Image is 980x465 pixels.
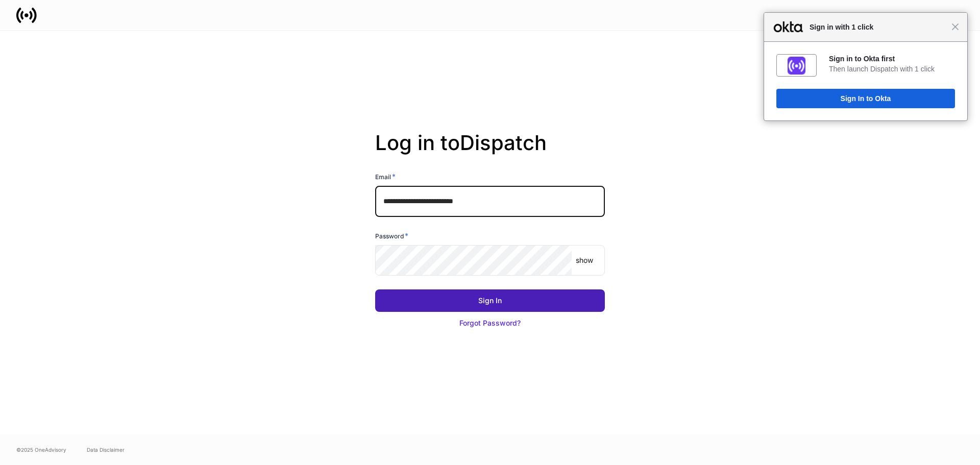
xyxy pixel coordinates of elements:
h6: Password [375,231,408,241]
span: Sign in with 1 click [804,21,951,33]
h6: Email [375,172,396,182]
button: Sign In to Okta [776,89,955,108]
div: Sign in to Okta first [829,54,955,63]
a: Data Disclaimer [87,446,125,454]
p: show [576,255,593,265]
img: fs018ep249ihOdyJk358 [788,57,805,75]
button: Sign In [375,289,605,312]
button: Forgot Password? [375,312,605,334]
span: © 2025 OneAdvisory [16,446,66,454]
div: Forgot Password? [459,318,521,328]
div: Then launch Dispatch with 1 click [829,64,955,74]
div: Sign In [478,296,502,306]
span: Close [951,23,959,31]
h2: Log in to Dispatch [375,131,605,172]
